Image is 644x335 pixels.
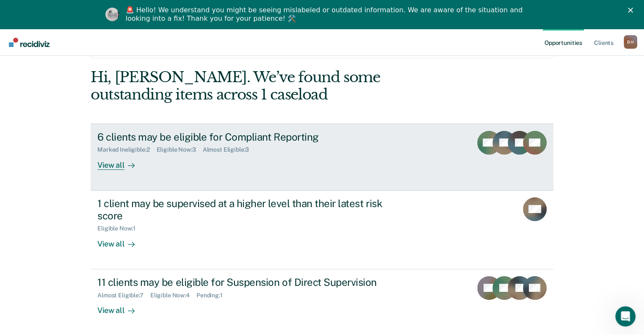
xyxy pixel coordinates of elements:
div: View all [97,232,145,249]
div: Almost Eligible : 3 [203,146,256,153]
div: Hi, [PERSON_NAME]. We’ve found some outstanding items across 1 caseload [91,69,461,103]
div: 1 client may be supervised at a higher level than their latest risk score [97,197,395,222]
div: View all [97,153,145,170]
div: Eligible Now : 1 [97,225,142,232]
div: Pending : 1 [196,292,229,299]
div: Eligible Now : 3 [157,146,203,153]
div: 11 clients may be eligible for Suspension of Direct Supervision [97,276,395,288]
div: Close [628,8,636,13]
div: Almost Eligible : 7 [97,292,150,299]
a: 1 client may be supervised at a higher level than their latest risk scoreEligible Now:1View all [91,191,553,269]
img: Recidiviz [9,38,50,47]
div: 6 clients may be eligible for Compliant Reporting [97,131,395,143]
a: 6 clients may be eligible for Compliant ReportingMarked Ineligible:2Eligible Now:3Almost Eligible... [91,124,553,191]
a: Clients [592,29,615,56]
a: Opportunities [543,29,584,56]
button: Profile dropdown button [624,35,637,49]
div: Eligible Now : 4 [150,292,196,299]
div: View all [97,299,145,315]
div: B H [624,35,637,49]
div: Marked Ineligible : 2 [97,146,156,153]
iframe: Intercom live chat [615,306,636,327]
div: 🚨 Hello! We understand you might be seeing mislabeled or outdated information. We are aware of th... [126,6,525,23]
img: Profile image for Kim [105,8,119,21]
